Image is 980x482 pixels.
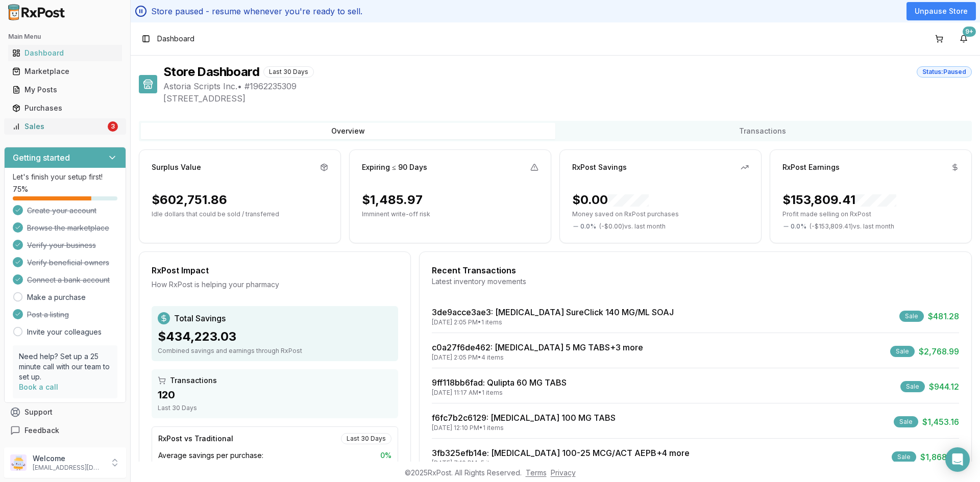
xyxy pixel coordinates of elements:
[27,275,110,285] span: Connect a bank account
[152,162,201,172] div: Surplus Value
[599,222,666,231] span: ( - $0.00 ) vs. last month
[362,192,423,208] div: $1,485.97
[170,375,217,386] span: Transactions
[13,184,28,194] span: 75 %
[432,413,616,423] a: f6fc7b2c6129: [MEDICAL_DATA] 100 MG TABS
[158,450,263,461] span: Average savings per purchase:
[928,310,959,322] span: $481.28
[890,346,915,357] div: Sale
[158,434,233,444] div: RxPost vs Traditional
[108,121,118,132] div: 3
[945,447,970,472] div: Open Intercom Messenger
[163,64,259,80] h1: Store Dashboard
[432,342,643,352] a: c0a27f6de462: [MEDICAL_DATA] 5 MG TABS+3 more
[555,123,970,139] button: Transactions
[782,192,896,208] div: $153,809.41
[4,82,126,98] button: My Posts
[174,312,226,324] span: Total Savings
[8,33,122,41] h2: Main Menu
[963,27,976,37] div: 9+
[163,80,972,92] span: Astoria Scripts Inc. • # 1962235309
[432,377,567,388] a: 9ff118bb6fad: Qulipta 60 MG TABS
[432,448,690,458] a: 3fb325efb14e: [MEDICAL_DATA] 100-25 MCG/ACT AEPB+4 more
[4,118,126,135] button: Sales3
[8,62,122,81] a: Marketplace
[8,44,122,62] a: Dashboard
[432,318,674,326] div: [DATE] 2:05 PM • 1 items
[791,222,806,231] span: 0.0 %
[12,66,118,77] div: Marketplace
[27,223,109,233] span: Browse the marketplace
[432,276,959,287] div: Latest inventory movements
[572,210,749,218] p: Money saved on RxPost purchases
[782,162,840,172] div: RxPost Earnings
[157,34,194,44] nav: breadcrumb
[572,162,627,172] div: RxPost Savings
[158,328,392,345] div: $434,223.03
[900,381,925,392] div: Sale
[27,240,96,250] span: Verify your business
[19,351,111,382] p: Need help? Set up a 25 minute call with our team to set up.
[782,210,959,218] p: Profit made selling on RxPost
[4,100,126,116] button: Purchases
[4,63,126,80] button: Marketplace
[12,85,118,95] div: My Posts
[27,206,96,216] span: Create your account
[362,210,538,218] p: Imminent write-off risk
[33,464,104,472] p: [EMAIL_ADDRESS][DOMAIN_NAME]
[432,424,616,432] div: [DATE] 12:10 PM • 1 items
[810,222,894,231] span: ( - $153,809.41 ) vs. last month
[922,416,959,428] span: $1,453.16
[894,416,918,427] div: Sale
[27,292,86,302] a: Make a purchase
[362,162,427,172] div: Expiring ≤ 90 Days
[4,4,69,20] img: RxPost Logo
[899,311,924,322] div: Sale
[8,81,122,99] a: My Posts
[158,388,392,402] div: 120
[33,453,104,464] p: Welcome
[10,454,27,471] img: User avatar
[580,222,596,231] span: 0.0 %
[432,389,567,397] div: [DATE] 11:17 AM • 1 items
[380,450,391,461] span: 0 %
[572,192,649,208] div: $0.00
[919,345,959,358] span: $2,768.99
[892,451,916,463] div: Sale
[432,353,643,362] div: [DATE] 2:05 PM • 4 items
[27,327,102,337] a: Invite your colleagues
[432,459,690,467] div: [DATE] 7:10 PM • 5 items
[12,121,106,132] div: Sales
[955,31,972,47] button: 9+
[12,103,118,113] div: Purchases
[4,421,126,440] button: Feedback
[13,151,70,164] h3: Getting started
[341,433,391,444] div: Last 30 Days
[12,48,118,58] div: Dashboard
[27,258,109,268] span: Verify beneficial owners
[158,347,392,355] div: Combined savings and earnings through RxPost
[4,403,126,421] button: Support
[4,45,126,61] button: Dashboard
[24,425,59,436] span: Feedback
[432,307,674,317] a: 3de9acce3ae3: [MEDICAL_DATA] SureClick 140 MG/ML SOAJ
[263,66,314,78] div: Last 30 Days
[157,34,194,44] span: Dashboard
[551,468,576,477] a: Privacy
[152,264,398,276] div: RxPost Impact
[141,123,555,139] button: Overview
[163,92,972,105] span: [STREET_ADDRESS]
[526,468,547,477] a: Terms
[27,310,69,320] span: Post a listing
[152,210,328,218] p: Idle dollars that could be sold / transferred
[158,404,392,412] div: Last 30 Days
[13,172,117,182] p: Let's finish your setup first!
[19,383,58,391] a: Book a call
[906,2,976,20] button: Unpause Store
[152,280,398,290] div: How RxPost is helping your pharmacy
[8,117,122,136] a: Sales3
[432,264,959,276] div: Recent Transactions
[151,5,362,17] p: Store paused - resume whenever you're ready to sell.
[152,192,227,208] div: $602,751.86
